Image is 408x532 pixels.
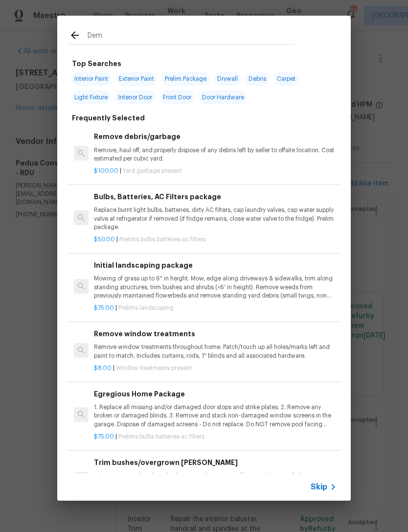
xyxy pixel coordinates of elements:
span: $50.00 [94,236,115,242]
span: Door Hardware [199,91,247,104]
span: Drywall [214,72,241,86]
h6: Initial landscaping package [94,260,337,271]
p: Trim overgrown hegdes & bushes around perimeter of home giving 12" of clearance. Properly dispose... [94,472,337,488]
h6: Frequently Selected [72,113,145,123]
h6: Trim bushes/overgrown [PERSON_NAME] [94,457,337,468]
span: Yard garbage present [123,168,182,174]
h6: Remove window treatments [94,328,337,339]
p: Remove window treatments throughout home. Patch/touch up all holes/marks left and paint to match.... [94,343,337,360]
p: | [94,167,337,175]
span: Debris [246,72,269,86]
h6: Remove debris/garbage [94,131,337,142]
p: Remove, haul off, and properly dispose of any debris left by seller to offsite location. Cost est... [94,146,337,163]
span: Carpet [274,72,298,86]
span: Prelims bulbs batteries ac filters [118,434,204,439]
span: $100.00 [94,168,118,174]
span: Interior Door [115,91,155,104]
p: 1. Replace all missing and/or damaged door stops and strike plates. 2. Remove any broken or damag... [94,403,337,428]
h6: Bulbs, Batteries, AC Filters package [94,191,337,202]
span: $8.00 [94,365,112,371]
p: | [94,304,337,312]
span: Front Door [160,91,194,104]
span: Exterior Paint [116,72,157,86]
p: Mowing of grass up to 6" in height. Mow, edge along driveways & sidewalks, trim along standing st... [94,275,337,300]
span: Skip [311,482,327,492]
span: Prelims landscaping [118,305,174,311]
span: Window treatments present [116,365,192,371]
h6: Egregious Home Package [94,389,337,399]
span: Prelim Package [162,72,209,86]
span: Interior Paint [71,72,111,86]
span: $75.00 [94,434,114,439]
h6: Top Searches [72,58,121,69]
input: Search issues or repairs [88,29,295,44]
p: | [94,433,337,441]
p: | [94,364,337,372]
span: Light Fixture [71,91,111,104]
p: | [94,235,337,244]
span: $75.00 [94,305,114,311]
span: Prelims bulbs batteries ac filters [119,236,205,242]
p: Replace burnt light bulbs, batteries, dirty AC filters, cap laundry valves, cap water supply valv... [94,206,337,231]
